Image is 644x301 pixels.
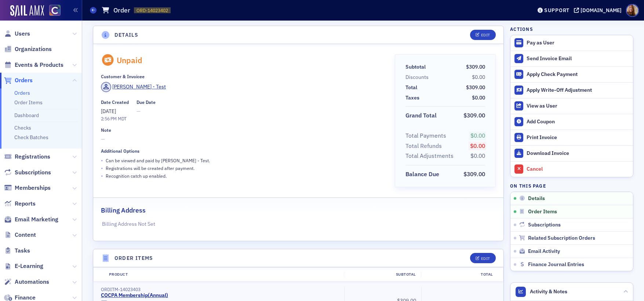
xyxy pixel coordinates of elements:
[106,157,210,164] p: Can be viewed and paid by [PERSON_NAME] - Test .
[527,119,629,125] div: Add Coupon
[528,208,557,215] span: Order Items
[10,5,44,17] img: SailAMX
[101,157,103,164] span: •
[574,8,624,13] button: [DOMAIN_NAME]
[527,71,629,78] div: Apply Check Payment
[405,84,417,91] div: Total
[405,170,442,179] span: Balance Due
[510,82,633,98] button: Apply Write-Off Adjustment
[510,98,633,114] button: View as User
[15,184,51,192] span: Memberships
[626,4,639,17] span: Profile
[510,145,633,161] a: Download Invoice
[101,99,129,105] div: Date Created
[15,45,52,53] span: Organizations
[463,170,485,178] span: $309.00
[527,103,629,109] div: View as User
[101,74,145,79] div: Customer & Invoicee
[15,200,36,208] span: Reports
[405,111,439,120] span: Grand Total
[510,51,633,66] button: Send Invoice Email
[15,262,43,270] span: E-Learning
[481,257,490,261] div: Edit
[528,235,595,242] span: Related Subscription Orders
[581,7,622,14] div: [DOMAIN_NAME]
[15,247,30,255] span: Tasks
[510,26,533,32] h4: Actions
[405,94,419,102] div: Taxes
[101,292,168,299] a: COCPA Membership(Annual)
[112,83,166,91] div: [PERSON_NAME] - Test
[510,161,633,177] button: Cancel
[528,195,545,202] span: Details
[49,5,61,16] img: SailAMX
[4,61,63,69] a: Events & Products
[137,7,168,14] span: ORD-14023402
[4,168,51,177] a: Subscriptions
[510,35,633,51] button: Pay as User
[510,130,633,145] a: Print Invoice
[510,182,633,189] h4: On this page
[15,153,50,161] span: Registrations
[117,55,142,65] div: Unpaid
[463,112,485,119] span: $309.00
[15,30,30,38] span: Users
[544,7,570,14] div: Support
[15,76,33,84] span: Orders
[14,112,39,119] a: Dashboard
[527,166,629,173] div: Cancel
[4,76,33,84] a: Orders
[405,111,437,120] div: Grand Total
[4,200,36,208] a: Reports
[470,30,495,40] button: Edit
[101,108,116,115] span: [DATE]
[102,220,494,228] p: Billing Address Not Set
[421,272,498,278] div: Total
[405,152,454,160] div: Total Adjustments
[101,164,103,172] span: •
[4,30,30,38] a: Users
[113,6,130,15] h1: Order
[528,261,584,268] span: Finance Journal Entries
[527,150,629,157] div: Download Invoice
[15,231,36,239] span: Content
[405,152,456,160] span: Total Adjustments
[4,153,50,161] a: Registrations
[4,45,52,53] a: Organizations
[14,90,30,96] a: Orders
[472,74,485,80] span: $0.00
[106,173,167,179] p: Recognition catch up enabled.
[137,108,156,115] span: —
[101,82,166,92] a: [PERSON_NAME] - Test
[15,61,63,69] span: Events & Products
[14,134,48,141] a: Check Batches
[405,131,446,140] div: Total Payments
[528,222,561,228] span: Subscriptions
[472,94,485,101] span: $0.00
[510,66,633,82] button: Apply Check Payment
[481,33,490,37] div: Edit
[405,73,431,81] span: Discounts
[530,288,567,295] span: Activity & Notes
[101,127,111,133] div: Note
[104,272,344,278] div: Product
[405,170,439,179] div: Balance Due
[528,248,560,255] span: Email Activity
[527,134,629,141] div: Print Invoice
[106,165,194,171] p: Registrations will be created after payment.
[101,135,385,143] span: —
[470,132,485,139] span: $0.00
[4,262,43,270] a: E-Learning
[15,215,58,224] span: Email Marketing
[14,124,31,131] a: Checks
[4,184,51,192] a: Memberships
[137,99,156,105] div: Due Date
[466,64,485,70] span: $309.00
[510,114,633,130] button: Add Coupon
[4,215,58,224] a: Email Marketing
[14,99,43,106] a: Order Items
[405,131,449,140] span: Total Payments
[101,287,339,292] div: ORDITM-14023403
[117,116,127,122] span: MDT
